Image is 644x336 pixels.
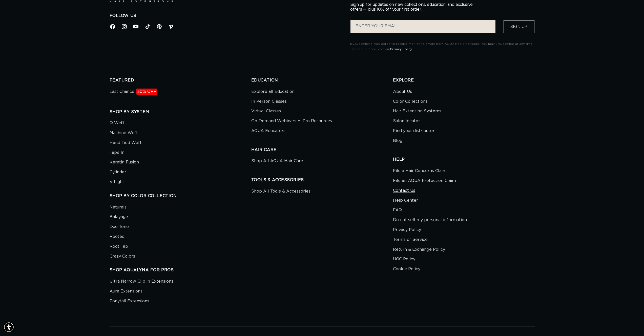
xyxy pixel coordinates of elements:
button: Sign Up [504,20,534,33]
a: AQUA Educators [251,126,285,136]
h2: TOOLS & ACCESSORIES [251,177,393,183]
h2: SHOP AQUALYNA FOR PROS [110,267,251,273]
a: Terms of Service [393,235,428,245]
h2: SHOP BY SYSTEM [110,109,251,115]
h2: HELP [393,157,535,162]
h2: SHOP BY COLOR COLLECTION [110,193,251,199]
a: In Person Classes [251,97,287,107]
a: Virtual Classes [251,106,281,116]
a: Last Chance30% OFF [110,88,157,97]
a: Color Collections [393,97,428,107]
a: Salon locator [393,116,420,126]
a: Aura Extensions [110,286,142,296]
span: 30% OFF [136,89,157,95]
a: File a Hair Concerns Claim [393,167,447,176]
a: Duo Tone [110,222,129,232]
a: About Us [393,88,412,97]
a: Shop All Tools & Accessories [251,188,310,196]
a: Ponytail Extensions [110,296,149,306]
a: Help Center [393,196,418,205]
h2: Follow Us [110,13,343,18]
p: Sign up for updates on new collections, education, and exclusive offers — plus 10% off your first... [350,2,477,12]
a: Privacy Policy [393,225,421,235]
p: By subscribing, you agree to receive marketing emails from AQUA Hair Extensions. You may unsubscr... [350,41,534,52]
a: Q Weft [110,119,124,128]
a: Naturals [110,204,127,212]
a: Return & Exchange Policy [393,245,445,255]
a: Find your distributor [393,126,434,136]
a: Keratin Fusion [110,157,139,167]
a: Do not sell my personal information [393,215,467,225]
a: Root Tap [110,242,128,251]
a: Shop All AQUA Hair Care [251,157,303,166]
a: Crazy Colors [110,251,135,261]
a: Tape In [110,148,124,158]
a: Hand Tied Weft [110,138,142,148]
a: Blog [393,136,402,146]
h2: EXPLORE [393,78,535,83]
a: On-Demand Webinars + Pro Resources [251,116,332,126]
a: Privacy Policy [390,48,412,51]
a: File an AQUA Protection Claim [393,176,456,186]
a: Explore all Education [251,88,295,97]
a: Machine Weft [110,128,138,138]
div: Accessibility Menu [3,322,14,333]
a: Cookie Policy [393,264,420,274]
a: FAQ [393,205,402,215]
iframe: Chat Widget [619,312,644,336]
a: Contact Us [393,186,415,196]
h2: HAIR CARE [251,147,393,153]
a: UGC Policy [393,254,415,264]
a: Ultra Narrow Clip in Extensions [110,278,173,286]
a: V Light [110,177,124,187]
h2: FEATURED [110,78,251,83]
a: Rooted [110,232,124,242]
input: ENTER YOUR EMAIL [350,20,495,33]
h2: EDUCATION [251,78,393,83]
a: Balayage [110,212,128,222]
a: Cylinder [110,167,126,177]
a: Hair Extension Systems [393,106,441,116]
